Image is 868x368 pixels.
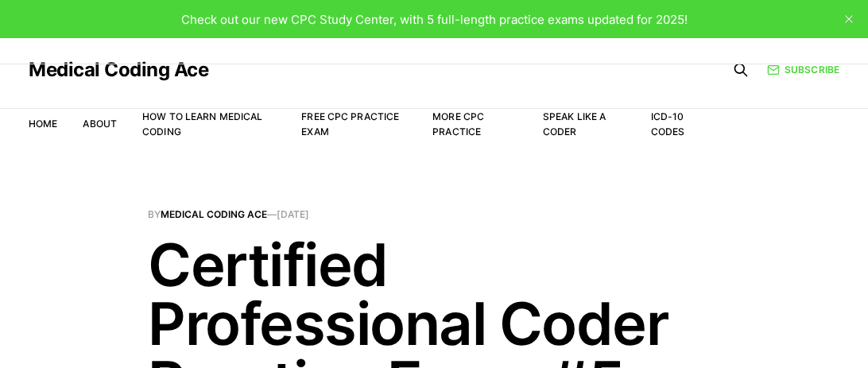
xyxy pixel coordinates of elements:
[29,60,208,79] a: Medical Coding Ace
[29,118,57,130] a: Home
[277,208,309,220] time: [DATE]
[836,6,862,32] button: close
[142,110,262,138] a: How to Learn Medical Coding
[767,62,839,77] a: Subscribe
[608,290,868,368] iframe: portal-trigger
[301,110,399,138] a: Free CPC Practice Exam
[148,210,720,219] span: By —
[181,12,688,27] span: Check out our new CPC Study Center, with 5 full-length practice exams updated for 2025!
[432,110,484,138] a: More CPC Practice
[543,110,606,138] a: Speak Like a Coder
[161,208,267,220] a: Medical Coding Ace
[651,110,685,138] a: ICD-10 Codes
[83,118,117,130] a: About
